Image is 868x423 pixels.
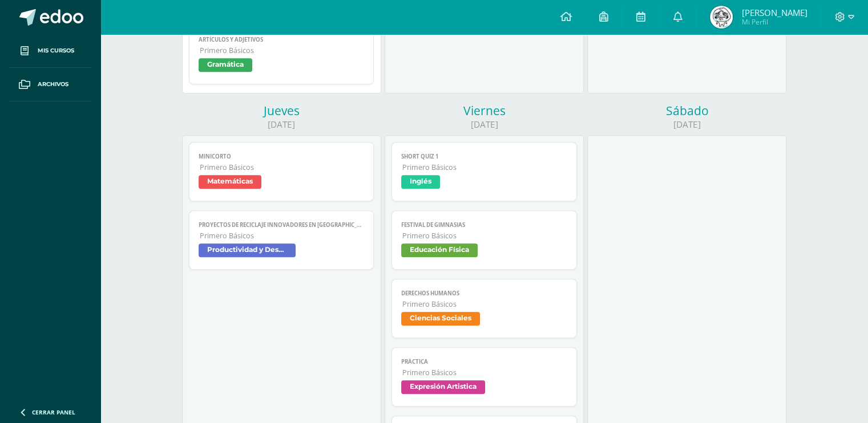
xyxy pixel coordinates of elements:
span: Educación Física [401,243,478,257]
a: Short Quiz 1Primero BásicosInglés [391,142,577,201]
span: Primero Básicos [402,231,567,241]
div: [DATE] [182,119,381,131]
span: Cerrar panel [32,408,75,416]
a: PROYECTOS DE RECICLAJE INNOVADORES EN [GEOGRAPHIC_DATA]Primero BásicosProductividad y Desarrollo [189,210,374,270]
span: Archivos [38,80,68,89]
span: Artículos y adjetivos [199,36,365,43]
a: Derechos HumanosPrimero BásicosCiencias Sociales [391,279,577,338]
a: Festival de GimnasiasPrimero BásicosEducación Física [391,210,577,270]
span: Short Quiz 1 [401,153,567,160]
span: Minicorto [199,153,365,160]
div: Jueves [182,103,381,119]
a: Archivos [9,68,91,101]
span: Ciencias Sociales [401,312,480,326]
span: Mi Perfil [741,17,807,27]
span: Matemáticas [199,175,261,189]
span: Inglés [401,175,440,189]
span: Productividad y Desarrollo [199,243,296,257]
span: Derechos Humanos [401,290,567,297]
span: Gramática [199,58,252,72]
span: Mis cursos [38,46,74,55]
span: Primero Básicos [200,231,365,241]
div: Sábado [587,103,786,119]
a: MinicortoPrimero BásicosMatemáticas [189,142,374,201]
span: Festival de Gimnasias [401,221,567,229]
span: PROYECTOS DE RECICLAJE INNOVADORES EN [GEOGRAPHIC_DATA] [199,221,365,229]
div: [DATE] [385,119,584,131]
span: Primero Básicos [200,46,365,55]
span: [PERSON_NAME] [741,7,807,18]
a: PrácticaPrimero BásicosExpresión Artistica [391,347,577,406]
a: Mis cursos [9,34,91,68]
span: Primero Básicos [200,162,365,172]
span: Primero Básicos [402,299,567,309]
div: Viernes [385,103,584,119]
span: Primero Básicos [402,368,567,377]
a: Artículos y adjetivosPrimero BásicosGramática [189,25,374,84]
span: Práctica [401,358,567,365]
img: b192832abb18840651ae12a79ab77f4a.png [710,6,733,29]
div: [DATE] [587,119,786,131]
span: Primero Básicos [402,162,567,172]
span: Expresión Artistica [401,380,485,394]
